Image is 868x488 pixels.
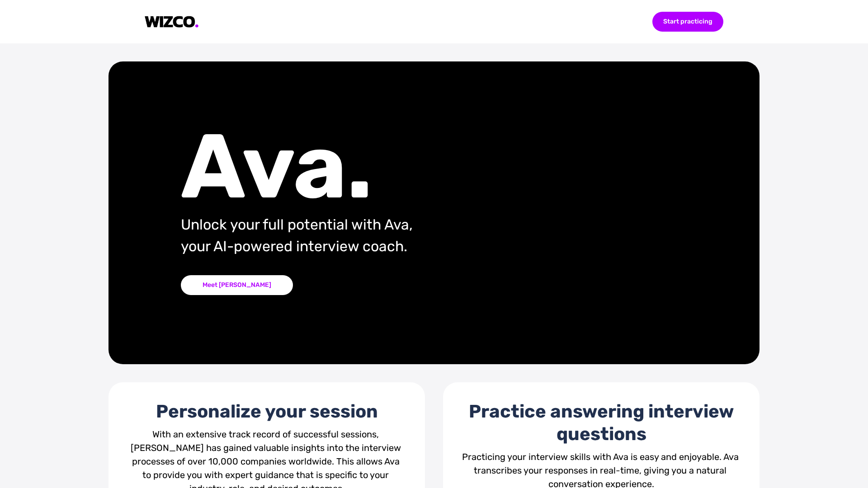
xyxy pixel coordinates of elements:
div: Practice answering interview questions [461,400,741,446]
img: logo [145,16,199,28]
div: Personalize your session [127,400,407,423]
div: Ava. [181,131,492,203]
div: Unlock your full potential with Ava, your AI-powered interview coach. [181,214,492,257]
div: Meet [PERSON_NAME] [181,275,293,295]
div: Start practicing [652,12,723,32]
